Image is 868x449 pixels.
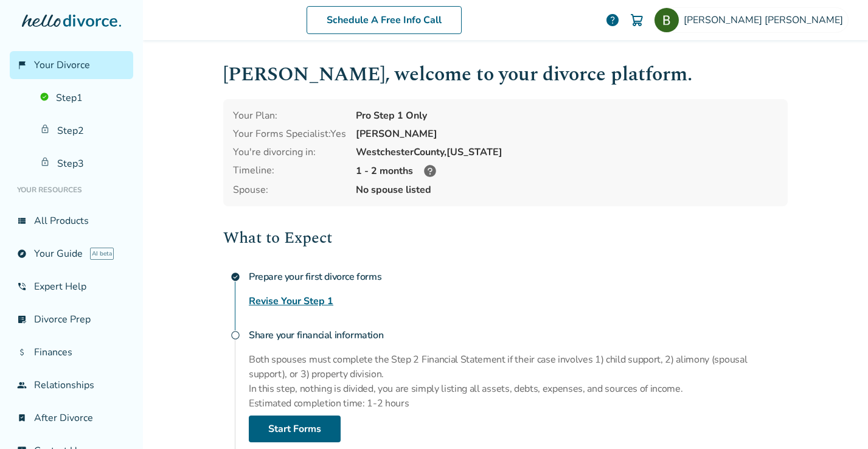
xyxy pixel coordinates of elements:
span: Your Divorce [34,58,90,72]
li: Your Resources [10,178,133,202]
span: view_list [17,216,27,226]
a: list_alt_checkDivorce Prep [10,305,133,333]
span: radio_button_unchecked [231,330,240,340]
a: Step1 [33,84,133,112]
a: Start Forms [249,416,341,442]
iframe: Chat Widget [807,391,868,449]
p: Both spouses must complete the Step 2 Financial Statement if their case involves 1) child support... [249,352,788,381]
span: group [17,380,27,390]
span: bookmark_check [17,413,27,423]
div: You're divorcing in: [233,145,346,159]
span: Spouse: [233,183,346,197]
div: [PERSON_NAME] [356,127,778,141]
div: Westchester County, [US_STATE] [356,145,778,159]
span: check_circle [231,272,240,282]
div: Pro Step 1 Only [356,109,778,122]
span: No spouse listed [356,183,778,197]
a: help [605,13,620,27]
a: groupRelationships [10,371,133,399]
a: Revise Your Step 1 [249,294,333,308]
div: Your Plan: [233,109,346,122]
h1: [PERSON_NAME] , welcome to your divorce platform. [223,60,788,89]
a: attach_moneyFinances [10,338,133,366]
a: phone_in_talkExpert Help [10,273,133,301]
span: phone_in_talk [17,282,27,291]
span: AI beta [90,248,114,260]
span: flag_2 [17,60,27,70]
a: Step3 [33,150,133,178]
span: explore [17,249,27,259]
h4: Share your financial information [249,323,788,347]
a: Schedule A Free Info Call [307,6,462,34]
div: Timeline: [233,164,346,178]
span: list_alt_check [17,315,27,324]
img: Cart [630,13,644,27]
div: 1 - 2 months [356,164,778,178]
h4: Prepare your first divorce forms [249,265,788,289]
p: Estimated completion time: 1-2 hours [249,396,788,411]
a: flag_2Your Divorce [10,51,133,79]
span: attach_money [17,347,27,357]
span: [PERSON_NAME] [PERSON_NAME] [684,13,848,27]
div: Your Forms Specialist: Yes [233,127,346,141]
a: bookmark_checkAfter Divorce [10,404,133,432]
a: view_listAll Products [10,207,133,235]
img: Bryon [654,8,679,32]
h2: What to Expect [223,226,788,250]
a: exploreYour GuideAI beta [10,240,133,268]
a: Step2 [33,117,133,145]
p: In this step, nothing is divided, you are simply listing all assets, debts, expenses, and sources... [249,381,788,396]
